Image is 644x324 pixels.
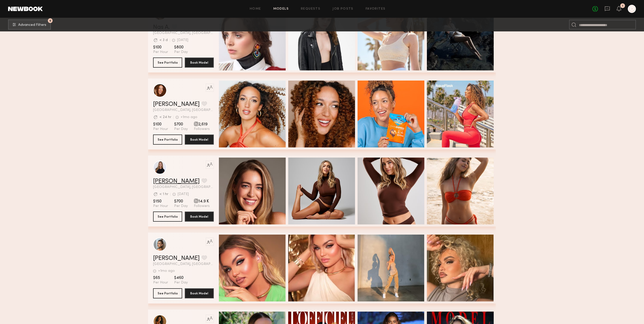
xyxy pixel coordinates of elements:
[177,39,188,42] div: [DATE]
[185,58,214,68] button: Book Model
[622,5,623,7] div: 1
[185,212,214,222] button: Book Model
[153,262,214,266] span: [GEOGRAPHIC_DATA], [GEOGRAPHIC_DATA]
[153,275,168,280] span: $65
[153,50,168,54] span: Per Hour
[159,193,168,196] div: < 1 hr
[18,23,46,27] span: Advanced Filters
[153,122,168,127] span: $100
[153,45,168,50] span: $100
[158,269,175,273] div: +1mo ago
[153,135,182,145] button: See Portfolio
[174,204,188,208] span: Per Day
[628,5,636,13] a: D
[333,7,354,11] a: Job Posts
[153,108,214,112] span: [GEOGRAPHIC_DATA], [GEOGRAPHIC_DATA]
[153,58,182,68] button: See Portfolio
[153,212,182,222] button: See Portfolio
[153,31,214,35] span: [GEOGRAPHIC_DATA], [GEOGRAPHIC_DATA]
[153,185,214,189] span: [GEOGRAPHIC_DATA], [GEOGRAPHIC_DATA]
[366,7,386,11] a: Favorites
[153,280,168,285] span: Per Hour
[273,7,289,11] a: Models
[174,45,188,50] span: $800
[178,193,189,196] div: [DATE]
[153,127,168,131] span: Per Hour
[174,50,188,54] span: Per Day
[153,255,200,261] a: [PERSON_NAME]
[194,127,210,131] span: Followers
[49,20,51,22] span: 6
[174,199,188,204] span: $700
[153,178,200,184] a: [PERSON_NAME]
[174,127,188,131] span: Per Day
[185,288,214,298] button: Book Model
[174,275,188,280] span: $460
[250,7,261,11] a: Home
[153,204,168,208] span: Per Hour
[174,280,188,285] span: Per Day
[159,39,168,42] div: < 3 d
[181,116,197,119] div: +1mo ago
[185,135,214,145] button: Book Model
[159,116,171,119] div: < 24 hr
[153,288,182,298] button: See Portfolio
[153,101,200,107] a: [PERSON_NAME]
[194,204,210,208] span: Followers
[174,122,188,127] span: $700
[194,199,210,204] span: 14.9 K
[194,122,210,127] span: 2,619
[301,7,320,11] a: Requests
[153,199,168,204] span: $150
[8,20,51,30] button: 6Advanced Filters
